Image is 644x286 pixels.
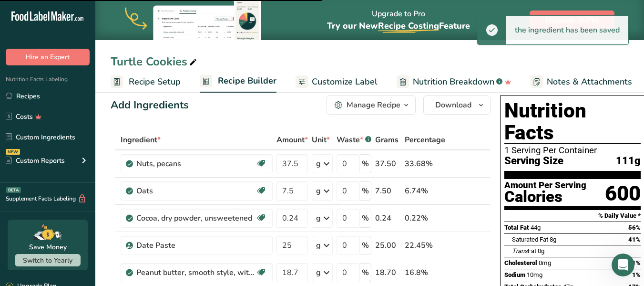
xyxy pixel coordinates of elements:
[539,259,551,266] span: 0mg
[136,240,256,251] div: Date Paste
[550,236,556,243] span: 8g
[312,134,330,146] span: Unit
[405,185,445,197] div: 6.74%
[327,20,470,32] span: Try our New Feature
[504,271,525,278] span: Sodium
[632,271,641,278] span: 1%
[375,185,401,197] div: 7.50
[6,187,21,193] div: BETA
[628,236,641,243] span: 41%
[405,267,445,278] div: 16.8%
[504,190,586,204] div: Calories
[504,155,563,167] span: Serving Size
[504,146,641,155] div: 1 Serving Per Container
[337,134,371,146] div: Waste
[397,71,511,93] a: Nutrition Breakdown
[632,259,641,266] span: 1%
[512,236,548,243] span: Saturated Fat
[512,247,528,254] i: Trans
[276,134,308,146] span: Amount
[405,212,445,224] div: 0.22%
[435,99,471,111] span: Download
[316,158,321,169] div: g
[547,75,632,88] span: Notes & Attachments
[6,149,20,155] div: NEW
[136,267,256,278] div: Peanut butter, smooth style, without salt
[316,267,321,278] div: g
[628,224,641,231] span: 56%
[136,185,256,197] div: Oats
[530,11,614,30] button: Upgrade to Pro
[200,70,276,93] a: Recipe Builder
[504,181,586,190] div: Amount Per Serving
[375,134,399,146] span: Grams
[375,212,401,224] div: 0.24
[296,71,378,93] a: Customize Label
[405,134,445,146] span: Percentage
[218,74,276,87] span: Recipe Builder
[405,158,445,169] div: 33.68%
[136,212,256,224] div: Cocoa, dry powder, unsweetened
[506,16,628,44] div: the ingredient has been saved
[111,97,189,113] div: Add Ingredients
[375,240,401,251] div: 25.00
[405,240,445,251] div: 22.45%
[504,100,641,144] h1: Nutrition Facts
[531,71,632,93] a: Notes & Attachments
[527,271,542,278] span: 10mg
[312,75,378,88] span: Customize Label
[316,212,321,224] div: g
[512,247,536,254] span: Fat
[423,95,491,115] button: Download
[129,75,181,88] span: Recipe Setup
[347,99,400,111] div: Manage Recipe
[136,158,256,169] div: Nuts, pecans
[504,210,641,222] section: % Daily Value *
[413,75,494,88] span: Nutrition Breakdown
[531,224,541,231] span: 44g
[111,71,181,93] a: Recipe Setup
[121,134,161,146] span: Ingredient
[378,20,439,32] span: Recipe Costing
[504,224,529,231] span: Total Fat
[23,256,72,265] span: Switch to Yearly
[6,49,90,65] button: Hire an Expert
[605,181,641,206] div: 600
[375,267,401,278] div: 18.70
[327,95,416,115] button: Manage Recipe
[6,156,65,166] div: Custom Reports
[538,247,544,254] span: 0g
[616,155,641,167] span: 111g
[504,259,537,266] span: Cholesterol
[29,242,67,252] div: Save Money
[375,158,401,169] div: 37.50
[316,185,321,197] div: g
[327,0,470,40] div: Upgrade to Pro
[545,14,599,26] span: Upgrade to Pro
[612,254,634,276] iframe: Intercom live chat
[111,53,199,70] div: Turtle Cookies
[316,240,321,251] div: g
[15,254,81,266] button: Switch to Yearly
